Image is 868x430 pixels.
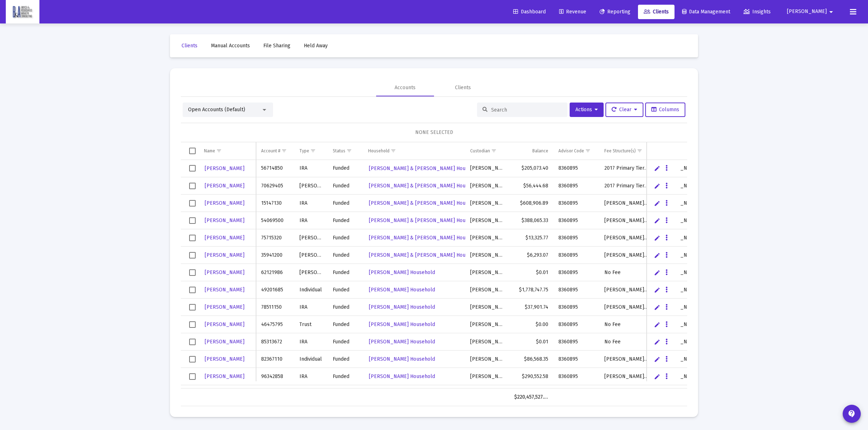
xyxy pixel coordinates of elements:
a: Edit [654,269,660,276]
a: Edit [654,287,660,293]
td: [PERSON_NAME] [294,247,328,264]
td: Column Type [294,142,328,160]
td: [PERSON_NAME] [294,177,328,195]
td: Column Name [199,142,256,160]
span: [PERSON_NAME] & [PERSON_NAME] Household [369,252,481,258]
span: [PERSON_NAME] Household [369,304,435,310]
td: [PERSON_NAME] [465,333,509,351]
td: 70629405 [256,177,294,195]
span: Insights [744,9,771,15]
div: Data grid [181,142,687,406]
img: Dashboard [11,5,34,19]
div: Funded [333,269,358,276]
span: [PERSON_NAME] [205,183,244,189]
a: [PERSON_NAME] & [PERSON_NAME] Household [368,233,482,243]
td: 15147130 [256,195,294,212]
td: $86,568.35 [509,351,553,368]
span: [PERSON_NAME] [205,165,244,171]
span: Data Management [682,9,730,15]
a: [PERSON_NAME] [204,250,245,260]
a: [PERSON_NAME] [204,181,245,191]
a: Dashboard [507,5,552,19]
td: [PERSON_NAME] [294,264,328,281]
td: [PERSON_NAME] [294,229,328,247]
td: [PERSON_NAME] Legacy [599,247,654,264]
td: 2017 Primary Tiered [599,177,654,195]
a: Reporting [594,5,636,19]
div: Select row [189,235,196,241]
div: Funded [333,217,358,224]
td: [PERSON_NAME] Legacy [654,385,733,403]
button: Clear [605,103,643,117]
a: [PERSON_NAME] [204,163,245,174]
a: [PERSON_NAME] & [PERSON_NAME] Household [368,215,482,226]
div: Select row [189,252,196,259]
td: IRA [294,160,328,177]
a: Edit [654,252,660,259]
span: Clients [182,43,197,49]
td: [PERSON_NAME] Legacy [599,212,654,229]
span: Clear [612,107,637,113]
a: [PERSON_NAME] & [PERSON_NAME] Household [368,163,482,174]
div: Funded [333,252,358,259]
td: [PERSON_NAME] [465,351,509,368]
span: Show filter options for column 'Status' [346,148,352,153]
td: 82367110 [256,351,294,368]
td: 62121986 [256,264,294,281]
div: Select row [189,217,196,224]
td: [PERSON_NAME] Legacy [599,195,654,212]
span: Reporting [600,9,630,15]
td: Column Custodian [465,142,509,160]
a: Edit [654,339,660,345]
div: Funded [333,182,358,190]
div: Funded [333,356,358,363]
td: [PERSON_NAME] [465,247,509,264]
a: Edit [654,321,660,328]
a: Manual Accounts [205,39,256,53]
td: Column Status [328,142,363,160]
a: [PERSON_NAME] [204,267,245,278]
span: Show filter options for column 'Household' [391,148,396,153]
td: [PERSON_NAME] [465,281,509,299]
span: [PERSON_NAME] & [PERSON_NAME] Household [369,235,481,241]
td: $388,065.33 [509,212,553,229]
a: Clients [176,39,203,53]
td: 85509643 [256,385,294,403]
div: Funded [333,165,358,172]
td: No Fee [599,333,654,351]
div: Select row [189,183,196,189]
a: Data Management [676,5,736,19]
a: [PERSON_NAME] [204,371,245,382]
div: Account # [261,148,280,154]
span: [PERSON_NAME] Household [369,373,435,379]
td: [PERSON_NAME] [465,368,509,385]
a: [PERSON_NAME] Household [368,371,436,382]
td: $37,901.74 [509,299,553,316]
span: [PERSON_NAME] [205,252,244,258]
a: [PERSON_NAME] [204,319,245,330]
a: [PERSON_NAME] Household [368,336,436,347]
td: [PERSON_NAME] Legacy [599,368,654,385]
div: Select row [189,304,196,310]
span: [PERSON_NAME] Household [369,287,435,293]
span: [PERSON_NAME] [205,217,244,223]
span: Columns [651,107,679,113]
td: $0.01 [509,264,553,281]
span: [PERSON_NAME] [205,356,244,362]
a: [PERSON_NAME] Household [368,267,436,278]
button: Columns [645,103,685,117]
td: Individual [294,281,328,299]
a: [PERSON_NAME] Household [368,319,436,330]
td: [PERSON_NAME] [465,212,509,229]
span: [PERSON_NAME] [205,200,244,206]
td: 35941200 [256,247,294,264]
a: Edit [654,217,660,224]
a: Insights [738,5,776,19]
span: [PERSON_NAME] & [PERSON_NAME] Household [369,165,481,171]
div: Household [368,148,390,154]
div: Funded [333,200,358,207]
span: [PERSON_NAME] [205,287,244,293]
span: File Sharing [263,43,290,49]
div: Clients [455,84,471,91]
td: 54069500 [256,212,294,229]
